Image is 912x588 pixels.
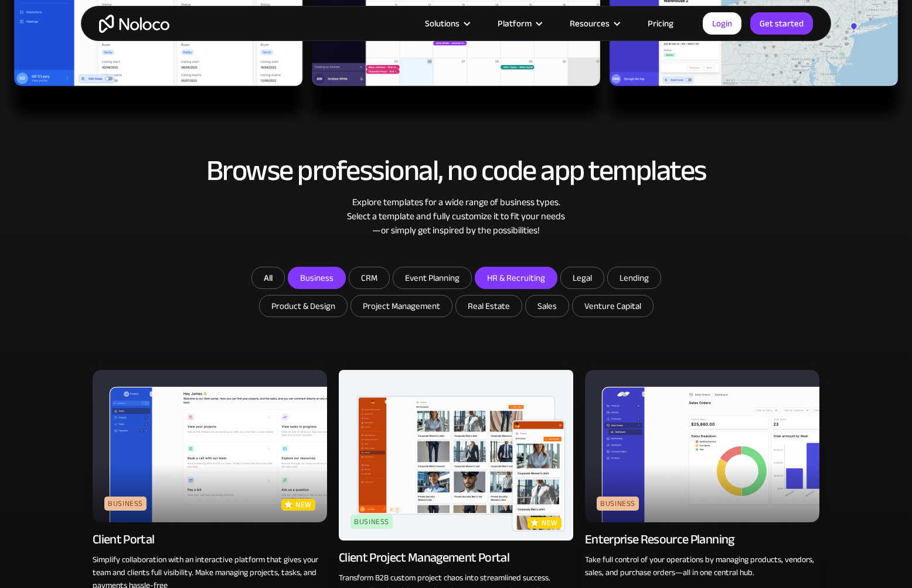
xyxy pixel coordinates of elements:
[750,12,813,35] a: Get started
[597,497,639,511] div: Business
[498,16,532,31] div: Platform
[425,16,460,31] div: Solutions
[93,531,154,548] div: Client Portal
[251,267,285,289] a: All
[350,515,393,529] div: Business
[483,16,555,31] div: Platform
[703,12,741,35] a: Login
[555,16,633,31] div: Resources
[339,549,509,566] div: Client Project Management Portal
[222,267,690,320] form: Email Form
[633,16,688,31] a: Pricing
[93,195,819,237] div: Explore templates for a wide range of business types. Select a template and fully customize it to...
[93,155,819,186] h2: Browse professional, no code app templates
[570,16,610,31] div: Resources
[104,497,147,511] div: Business
[585,531,734,548] div: Enterprise Resource Planning
[410,16,483,31] div: Solutions
[542,517,558,529] p: new
[99,15,169,33] a: home
[295,499,312,511] p: new
[585,553,819,579] p: Take full control of your operations by managing products, vendors, sales, and purchase orders—al...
